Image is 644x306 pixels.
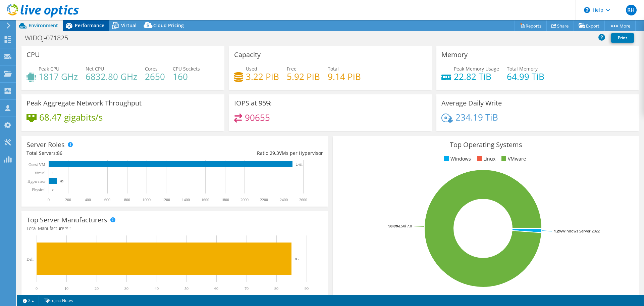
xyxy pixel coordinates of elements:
[328,65,339,72] span: Total
[260,198,268,202] text: 2200
[182,198,190,202] text: 1400
[554,228,562,233] tspan: 1.2%
[26,149,175,157] div: Total Servers:
[145,73,165,80] h4: 2650
[338,141,634,148] h3: Top Operating Systems
[52,188,54,191] text: 0
[287,65,297,72] span: Free
[399,223,412,228] tspan: ESXi 7.0
[455,114,498,121] h4: 234.19 TiB
[507,73,544,80] h4: 64.99 TiB
[29,22,58,29] span: Environment
[454,73,499,80] h4: 22.82 TiB
[299,198,307,202] text: 2600
[32,187,46,192] text: Physical
[173,73,200,80] h4: 160
[86,65,104,72] span: Net CPU
[184,286,189,291] text: 50
[39,296,78,305] a: Project Notes
[515,20,547,31] a: Reports
[604,20,636,31] a: More
[296,163,303,166] text: 2,491
[143,198,151,202] text: 1000
[246,73,279,80] h4: 3.22 PiB
[121,22,137,29] span: Virtual
[162,198,170,202] text: 1200
[475,155,495,163] li: Linux
[441,99,502,107] h3: Average Daily Write
[201,198,209,202] text: 1600
[26,141,65,148] h3: Server Roles
[441,51,468,58] h3: Memory
[173,65,200,72] span: CPU Sockets
[246,65,257,72] span: Used
[507,65,538,72] span: Total Memory
[214,286,218,291] text: 60
[75,22,104,29] span: Performance
[26,99,142,107] h3: Peak Aggregate Network Throughput
[295,257,299,261] text: 85
[26,216,107,224] h3: Top Server Manufacturers
[145,65,158,72] span: Cores
[245,114,270,121] h4: 90655
[48,198,50,202] text: 0
[86,73,137,80] h4: 6832.80 GHz
[328,73,361,80] h4: 9.14 PiB
[280,198,288,202] text: 2400
[388,223,399,228] tspan: 98.8%
[69,225,72,231] span: 1
[95,286,99,291] text: 20
[153,22,184,29] span: Cloud Pricing
[500,155,526,163] li: VMware
[28,179,46,184] text: Hypervisor
[22,34,78,42] h1: WIDOJ-071825
[18,296,39,305] a: 2
[546,20,574,31] a: Share
[85,198,91,202] text: 400
[124,198,130,202] text: 800
[442,155,471,163] li: Windows
[36,286,38,291] text: 0
[52,171,54,175] text: 1
[155,286,159,291] text: 40
[35,171,46,175] text: Virtual
[65,198,71,202] text: 200
[39,73,78,80] h4: 1817 GHz
[626,5,637,15] span: RH
[26,257,34,262] text: Dell
[234,51,261,58] h3: Capacity
[274,286,278,291] text: 80
[584,7,590,13] svg: \n
[39,65,59,72] span: Peak CPU
[26,225,323,232] h4: Total Manufacturers:
[287,73,320,80] h4: 5.92 PiB
[60,180,64,183] text: 85
[270,150,279,156] span: 29.3
[64,286,68,291] text: 10
[305,286,309,291] text: 90
[221,198,229,202] text: 1800
[104,198,110,202] text: 600
[574,20,605,31] a: Export
[562,228,600,233] tspan: Windows Server 2022
[124,286,128,291] text: 30
[57,150,62,156] span: 86
[611,33,634,43] a: Print
[454,65,499,72] span: Peak Memory Usage
[234,99,272,107] h3: IOPS at 95%
[245,286,249,291] text: 70
[39,114,103,121] h4: 68.47 gigabits/s
[26,51,40,58] h3: CPU
[240,198,249,202] text: 2000
[175,149,323,157] div: Ratio: VMs per Hypervisor
[29,162,45,167] text: Guest VM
